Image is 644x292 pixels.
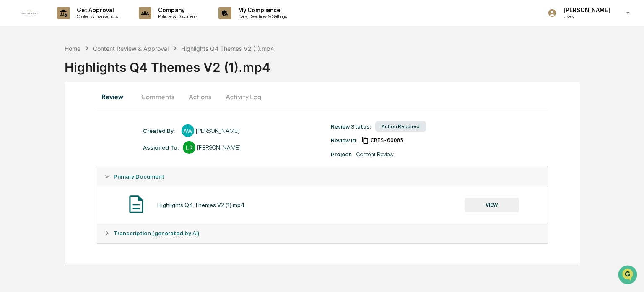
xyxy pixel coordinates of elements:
div: Created By: ‎ ‎ [143,127,177,134]
p: Policies & Documents [151,13,202,19]
button: Comments [135,87,181,107]
div: We're available if you need us! [29,73,106,79]
span: f7f0e7b9-2ecb-41be-ba7b-a83f571d2bf9 [371,137,403,144]
div: Review Id: [331,137,357,144]
img: Document Icon [126,194,147,215]
p: Users [557,13,614,19]
div: Primary Document [97,187,547,223]
iframe: Open customer support [617,264,640,287]
div: Action Required [375,121,426,132]
span: Pylon [83,142,101,149]
a: 🔎Data Lookup [5,118,56,134]
p: Get Approval [70,7,122,13]
button: Start new chat [143,67,153,77]
a: 🗄️Attestations [57,103,107,118]
div: Assigned To: [143,144,179,151]
div: Highlights Q4 Themes V2 (1).mp4 [181,45,274,52]
div: 🔎 [8,123,15,129]
img: 1746055101610-c473b297-6a78-478c-a979-82029cc54cd1 [8,64,23,79]
div: 🗄️ [61,107,68,113]
button: VIEW [465,198,519,212]
div: Content Review [356,151,394,158]
div: Start new chat [29,64,138,73]
div: LR [183,141,195,154]
span: Attestations [69,106,104,114]
p: Data, Deadlines & Settings [231,13,291,19]
div: [PERSON_NAME] [197,144,241,151]
div: Home [65,45,80,52]
u: (generated by AI) [152,230,200,237]
img: logo [20,3,40,23]
div: Project: [331,151,352,158]
a: 🖐️Preclearance [5,103,57,118]
div: [PERSON_NAME] [196,127,239,134]
div: 🖐️ [8,107,15,113]
span: Data Lookup [17,122,53,130]
p: [PERSON_NAME] [557,7,614,13]
button: Activity Log [219,87,268,107]
p: Company [151,7,202,13]
button: Actions [181,87,219,107]
div: Primary Document [97,166,547,187]
p: My Compliance [231,7,291,13]
span: Transcription [114,230,200,237]
div: Highlights Q4 Themes V2 (1).mp4 [65,53,644,75]
div: Transcription (generated by AI) [97,223,547,243]
span: Preclearance [17,106,54,114]
p: Content & Transactions [70,13,122,19]
p: How can we help? [8,18,153,31]
button: Review [97,87,135,107]
div: Content Review & Approval [93,45,169,52]
div: secondary tabs example [97,87,548,107]
span: Primary Document [114,173,164,180]
div: Review Status: [331,123,371,130]
div: AW [182,124,194,137]
div: Highlights Q4 Themes V2 (1).mp4 [157,202,245,208]
a: Powered byPylon [59,142,101,149]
